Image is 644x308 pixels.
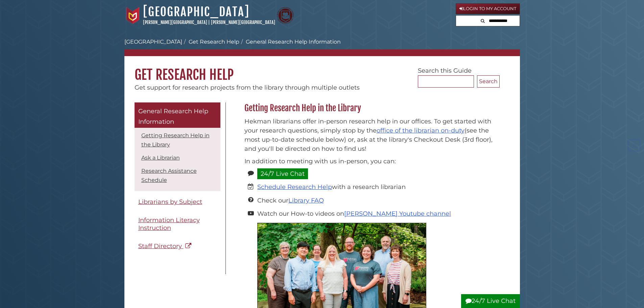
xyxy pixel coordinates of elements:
[135,84,360,91] span: Get support for research projects from the library through multiple outlets
[138,198,202,206] span: Librarians by Subject
[135,239,220,254] a: Staff Directory
[456,3,520,14] a: Login to My Account
[138,108,208,126] span: General Research Help Information
[344,210,451,217] a: [PERSON_NAME] Youtube channel
[481,19,485,23] i: Search
[189,39,239,45] a: Get Research Help
[257,196,496,205] li: Check our
[141,168,197,183] a: Research Assistance Schedule
[257,183,496,192] li: with a research librarian
[477,75,500,88] button: Search
[626,142,642,149] a: Back to Top
[135,213,220,235] a: Information Literacy Instruction
[377,127,464,134] a: office of the librarian on-duty
[277,7,294,24] img: Calvin Theological Seminary
[288,197,324,204] a: Library FAQ
[143,20,207,25] a: [PERSON_NAME][GEOGRAPHIC_DATA]
[138,216,200,232] span: Information Literacy Instruction
[257,183,332,191] a: Schedule Research Help
[211,20,275,25] a: [PERSON_NAME][GEOGRAPHIC_DATA]
[124,7,141,24] img: Calvin University
[138,242,182,250] span: Staff Directory
[143,4,249,19] a: [GEOGRAPHIC_DATA]
[241,103,500,114] h2: Getting Research Help in the Library
[244,157,496,166] p: In addition to meeting with us in-person, you can:
[141,132,210,148] a: Getting Research Help in the Library
[461,294,520,308] button: 24/7 Live Chat
[135,102,220,128] a: General Research Help Information
[124,39,182,45] a: [GEOGRAPHIC_DATA]
[239,38,341,46] li: General Research Help Information
[244,117,496,153] p: Hekman librarians offer in-person research help in our offices. To get started with your research...
[257,168,308,179] a: 24/7 Live Chat
[208,20,210,25] span: |
[124,56,520,83] h1: Get Research Help
[135,102,220,257] div: Guide Pages
[135,194,220,210] a: Librarians by Subject
[257,209,496,218] li: Watch our How-to videos on
[141,155,180,161] a: Ask a Librarian
[479,16,487,25] button: Search
[124,38,520,56] nav: breadcrumb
